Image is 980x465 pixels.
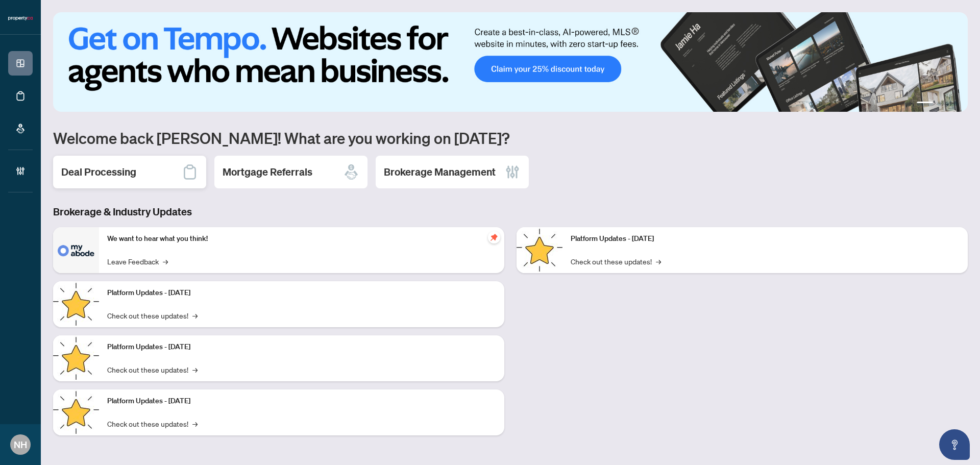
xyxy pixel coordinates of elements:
[953,102,958,106] button: 4
[107,364,198,375] a: Check out these updates!→
[384,165,496,179] h2: Brokerage Management
[517,227,562,273] img: Platform Updates - June 23, 2025
[53,389,99,435] img: Platform Updates - July 8, 2025
[53,12,968,112] img: Slide 0
[61,165,136,179] h2: Deal Processing
[53,205,968,219] h3: Brokerage & Industry Updates
[53,335,99,381] img: Platform Updates - July 21, 2025
[107,396,496,407] p: Platform Updates - [DATE]
[107,310,198,321] a: Check out these updates!→
[8,15,33,21] img: logo
[163,256,168,267] span: →
[53,281,99,327] img: Platform Updates - September 16, 2025
[53,128,968,148] h1: Welcome back [PERSON_NAME]! What are you working on [DATE]?
[192,310,198,321] span: →
[192,418,198,429] span: →
[917,102,933,106] button: 1
[53,227,99,273] img: We want to hear what you think!
[656,256,661,267] span: →
[571,233,960,244] p: Platform Updates - [DATE]
[107,341,496,353] p: Platform Updates - [DATE]
[107,256,168,267] a: Leave Feedback→
[107,418,198,429] a: Check out these updates!→
[939,429,970,460] button: Open asap
[945,102,949,106] button: 3
[107,233,496,244] p: We want to hear what you think!
[488,231,500,243] span: pushpin
[107,287,496,299] p: Platform Updates - [DATE]
[223,165,312,179] h2: Mortgage Referrals
[571,256,661,267] a: Check out these updates!→
[192,364,198,375] span: →
[937,102,941,106] button: 2
[14,437,27,452] span: NH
